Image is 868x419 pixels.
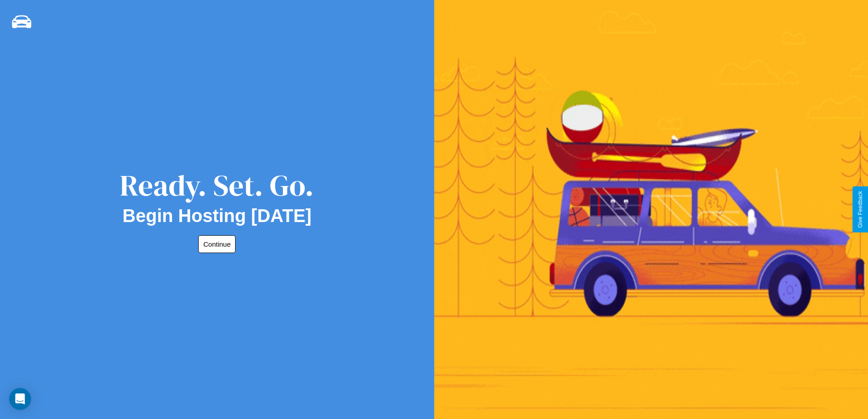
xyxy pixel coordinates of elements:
div: Ready. Set. Go. [120,165,314,206]
div: Open Intercom Messenger [9,388,31,410]
h2: Begin Hosting [DATE] [123,206,312,226]
button: Continue [198,235,236,253]
div: Give Feedback [857,191,863,228]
